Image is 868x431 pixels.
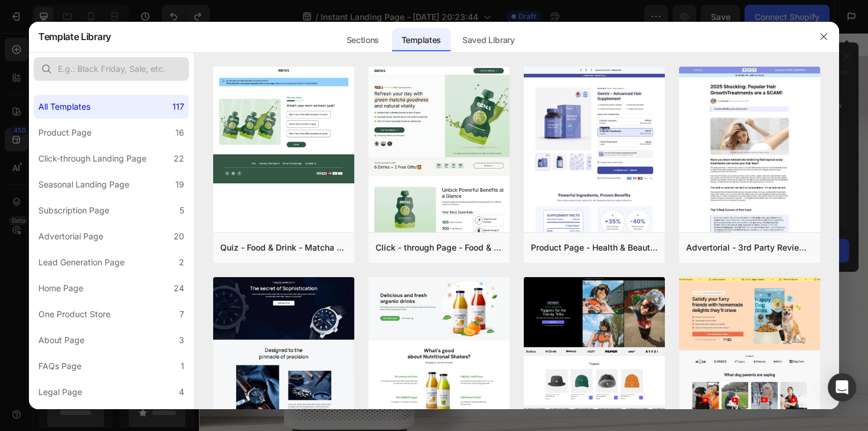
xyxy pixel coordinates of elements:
img: quiz-1.png [213,67,354,184]
div: Advertorial - 3rd Party Review - The Before Image - Hair Supplement [686,241,813,255]
div: One Product Store [38,307,110,321]
div: All Templates [38,100,90,114]
p: Delivered to your door [383,282,528,300]
div: Product Page [38,126,92,140]
div: Open Intercom Messenger [828,373,856,402]
div: 7 [180,307,184,321]
div: Legal Page [38,385,82,399]
div: Click-through Landing Page [38,152,146,166]
div: 16 [175,126,184,140]
div: 3 [179,333,184,347]
div: About Page [38,333,84,347]
div: Sections [337,28,389,52]
div: 1 [181,359,184,373]
div: 2 [179,255,184,269]
div: 24 [174,281,184,295]
button: EXPLORE NOW [363,320,472,351]
div: 20 [174,229,184,244]
div: Templates [392,28,451,52]
div: Saved Library [453,28,524,52]
p: Breathe easy with our award-winning air purifier [364,199,698,213]
div: FAQs Page [38,359,81,373]
div: Subscription Page [38,203,109,218]
div: 4 [179,385,184,399]
p: Meet [PERSON_NAME], Our Award-Winning Air Purifier [364,130,698,192]
div: Advertorial Page [38,229,103,244]
div: Home Page [38,281,83,295]
div: 22 [174,152,184,166]
div: Click - through Page - Food & Drink - Matcha Glow Shot [376,241,502,255]
div: Product Page - Health & Beauty - Hair Supplement [531,241,658,255]
input: E.g.: Black Friday, Sale, etc. [34,57,189,81]
p: Fresh & clean air, year around [383,256,528,274]
div: 117 [172,100,184,114]
div: Lead Generation Page [38,255,125,269]
div: Quiz - Food & Drink - Matcha Glow Shot [220,241,347,255]
h2: Template Library [38,21,111,52]
div: 5 [180,203,184,218]
div: 19 [175,177,184,192]
div: EXPLORE NOW [375,328,459,343]
p: Maximum filtration, minimum noise [383,230,528,247]
div: Seasonal Landing Page [38,177,129,192]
